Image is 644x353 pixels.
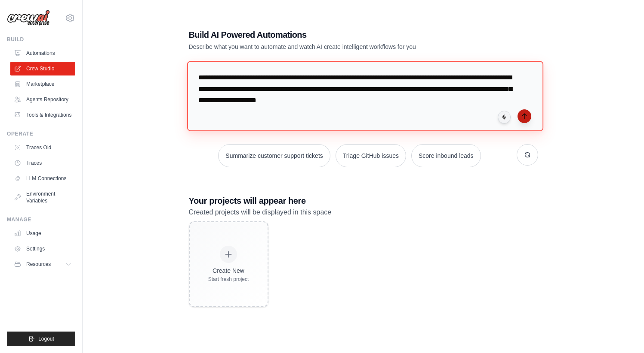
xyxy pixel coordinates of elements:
[208,276,249,283] div: Start fresh project
[411,144,481,167] button: Score inbound leads
[218,144,330,167] button: Summarize customer support tickets
[10,226,75,240] a: Usage
[189,195,538,207] h3: Your projects will appear here
[498,111,511,124] button: Click to speak your automation idea
[189,207,538,218] p: Created projects will be displayed in this space
[38,335,54,342] span: Logout
[189,29,478,41] h1: Build AI Powered Automations
[26,261,51,268] span: Resources
[10,46,75,60] a: Automations
[10,141,75,154] a: Traces Old
[10,108,75,122] a: Tools & Integrations
[7,10,50,26] img: Logo
[10,172,75,185] a: LLM Connections
[7,130,75,137] div: Operate
[7,36,75,43] div: Build
[7,216,75,223] div: Manage
[601,312,644,353] iframe: Chat Widget
[7,332,75,346] button: Logout
[10,62,75,75] a: Crew Studio
[336,144,406,167] button: Triage GitHub issues
[517,144,538,166] button: Get new suggestions
[10,242,75,256] a: Settings
[10,187,75,208] a: Environment Variables
[10,93,75,106] a: Agents Repository
[189,42,478,51] p: Describe what you want to automate and watch AI create intelligent workflows for you
[10,77,75,91] a: Marketplace
[10,257,75,271] button: Resources
[208,266,249,275] div: Create New
[10,156,75,170] a: Traces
